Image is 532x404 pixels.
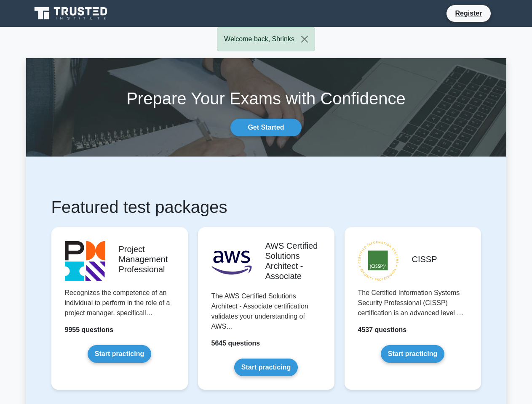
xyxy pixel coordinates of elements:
div: Welcome back, Shrinks [217,27,315,51]
button: Close [294,27,315,51]
h1: Prepare Your Exams with Confidence [26,88,506,109]
h1: Featured test packages [51,197,481,217]
a: Start practicing [234,359,298,376]
a: Register [450,8,487,19]
a: Get Started [230,119,301,136]
a: Start practicing [88,345,151,363]
a: Start practicing [381,345,444,363]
